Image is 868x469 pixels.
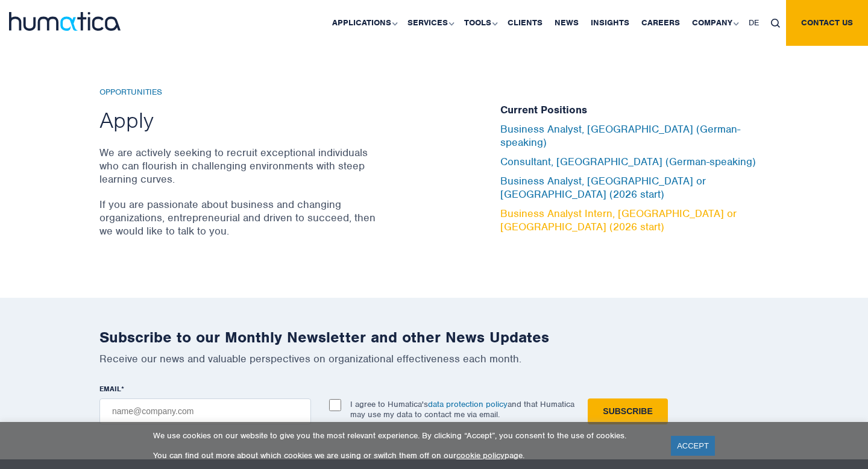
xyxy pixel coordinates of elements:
a: ACCEPT [671,436,715,456]
input: I agree to Humatica'sdata protection policyand that Humatica may use my data to contact me via em... [329,399,341,411]
p: If you are passionate about business and changing organizations, entrepreneurial and driven to su... [99,198,380,238]
img: logo [9,12,121,31]
span: DE [749,17,759,28]
h6: Opportunities [99,87,380,98]
input: Subscribe [588,398,667,424]
h2: Subscribe to our Monthly Newsletter and other News Updates [99,328,769,347]
a: Consultant, [GEOGRAPHIC_DATA] (German-speaking) [500,155,756,168]
h2: Apply [99,106,380,134]
a: Business Analyst, [GEOGRAPHIC_DATA] or [GEOGRAPHIC_DATA] (2026 start) [500,174,706,201]
p: We are actively seeking to recruit exceptional individuals who can flourish in challenging enviro... [99,146,380,186]
span: EMAIL [99,384,121,394]
a: Business Analyst Intern, [GEOGRAPHIC_DATA] or [GEOGRAPHIC_DATA] (2026 start) [500,207,737,233]
h5: Current Positions [500,104,769,117]
p: You can find out more about which cookies we are using or switch them off on our page. [153,450,656,461]
img: search_icon [771,19,780,28]
p: I agree to Humatica's and that Humatica may use my data to contact me via email. [350,399,574,420]
input: name@company.com [99,398,311,424]
a: cookie policy [456,450,505,461]
p: We use cookies on our website to give you the most relevant experience. By clicking “Accept”, you... [153,430,656,441]
p: Receive our news and valuable perspectives on organizational effectiveness each month. [99,352,769,365]
a: data protection policy [428,399,508,409]
a: Business Analyst, [GEOGRAPHIC_DATA] (German-speaking) [500,122,740,149]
